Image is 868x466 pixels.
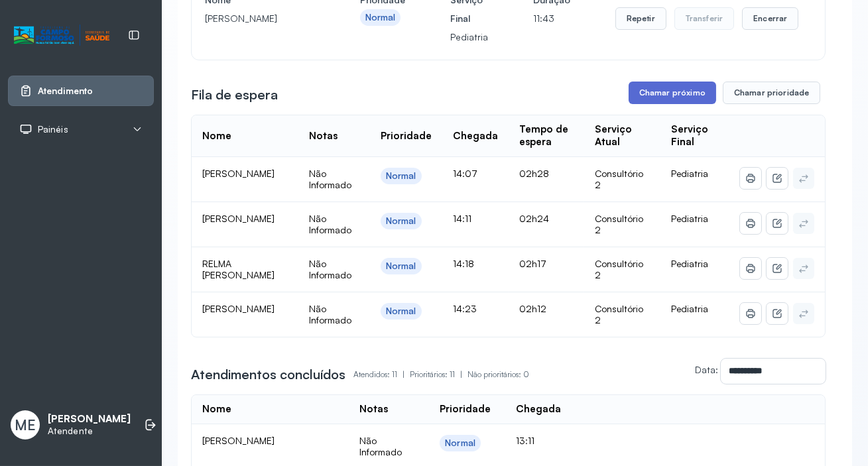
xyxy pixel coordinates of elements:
[595,123,650,148] div: Serviço Atual
[440,403,491,416] div: Prioridade
[359,435,402,458] span: Não Informado
[38,86,93,97] span: Atendimento
[453,168,477,179] span: 14:07
[671,123,719,148] div: Serviço Final
[309,258,351,281] span: Não Informado
[386,170,416,182] div: Normal
[723,82,821,104] button: Chamar prioridade
[519,213,549,224] span: 02h24
[516,403,561,416] div: Chegada
[450,28,488,46] p: Pediatria
[191,365,345,384] h3: Atendimentos concluídos
[519,258,546,269] span: 02h17
[671,213,708,224] span: Pediatria
[453,213,471,224] span: 14:11
[202,303,275,314] span: [PERSON_NAME]
[309,303,351,326] span: Não Informado
[38,124,68,135] span: Painéis
[516,435,534,446] span: 13:11
[519,123,574,148] div: Tempo de espera
[205,9,315,28] p: [PERSON_NAME]
[453,258,474,269] span: 14:18
[309,130,338,143] div: Notas
[386,215,416,227] div: Normal
[595,213,650,236] div: Consultório 2
[533,9,570,28] p: 11:43
[386,261,416,272] div: Normal
[202,168,275,179] span: [PERSON_NAME]
[309,213,351,236] span: Não Informado
[519,168,549,179] span: 02h28
[48,426,131,437] p: Atendente
[48,413,131,426] p: [PERSON_NAME]
[671,258,708,269] span: Pediatria
[202,130,231,143] div: Nome
[202,258,275,281] span: RELMA [PERSON_NAME]
[365,12,396,23] div: Normal
[202,435,275,446] span: [PERSON_NAME]
[595,258,650,281] div: Consultório 2
[386,306,416,317] div: Normal
[14,25,109,46] img: Logotipo do estabelecimento
[410,365,467,384] p: Prioritários: 11
[695,364,718,375] label: Data:
[595,303,650,326] div: Consultório 2
[674,7,735,30] button: Transferir
[359,403,388,416] div: Notas
[671,303,708,314] span: Pediatria
[381,130,432,143] div: Prioridade
[460,369,462,379] span: |
[467,365,529,384] p: Não prioritários: 0
[742,7,798,30] button: Encerrar
[202,213,275,224] span: [PERSON_NAME]
[353,365,410,384] p: Atendidos: 11
[309,168,351,191] span: Não Informado
[202,403,231,416] div: Nome
[615,7,666,30] button: Repetir
[519,303,546,314] span: 02h12
[453,130,498,143] div: Chegada
[453,303,477,314] span: 14:23
[403,369,404,379] span: |
[671,168,708,179] span: Pediatria
[191,86,278,104] h3: Fila de espera
[629,82,716,104] button: Chamar próximo
[445,437,475,449] div: Normal
[595,168,650,191] div: Consultório 2
[19,84,143,97] a: Atendimento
